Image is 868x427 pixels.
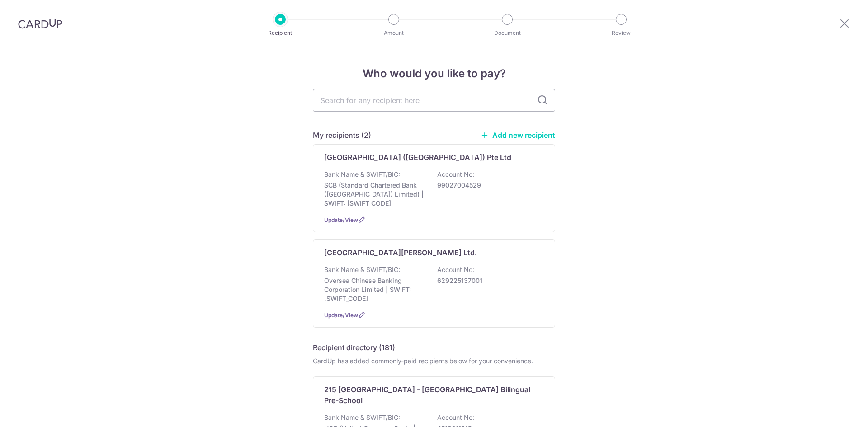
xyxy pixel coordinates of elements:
[360,28,427,38] p: Amount
[313,66,555,82] h4: Who would you like to pay?
[324,170,400,179] p: Bank Name & SWIFT/BIC:
[481,131,555,140] a: Add new recipient
[324,384,533,406] p: 215 [GEOGRAPHIC_DATA] - [GEOGRAPHIC_DATA] Bilingual Pre-School
[313,130,371,141] h5: My recipients (2)
[437,181,538,190] p: 99027004529
[324,247,477,258] p: [GEOGRAPHIC_DATA][PERSON_NAME] Ltd.
[437,170,474,179] p: Account No:
[588,28,655,38] p: Review
[324,413,400,422] p: Bank Name & SWIFT/BIC:
[324,181,425,208] p: SCB (Standard Chartered Bank ([GEOGRAPHIC_DATA]) Limited) | SWIFT: [SWIFT_CODE]
[18,18,62,29] img: CardUp
[313,342,395,353] h5: Recipient directory (181)
[810,400,859,422] iframe: Opens a widget where you can find more information
[247,28,314,38] p: Recipient
[324,312,358,319] a: Update/View
[313,89,555,112] input: Search for any recipient here
[437,413,474,422] p: Account No:
[313,357,555,366] div: CardUp has added commonly-paid recipients below for your convenience.
[437,265,474,274] p: Account No:
[324,152,511,163] p: [GEOGRAPHIC_DATA] ([GEOGRAPHIC_DATA]) Pte Ltd
[324,276,425,303] p: Oversea Chinese Banking Corporation Limited | SWIFT: [SWIFT_CODE]
[437,276,538,285] p: 629225137001
[324,216,358,223] a: Update/View
[474,28,541,38] p: Document
[324,265,400,274] p: Bank Name & SWIFT/BIC:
